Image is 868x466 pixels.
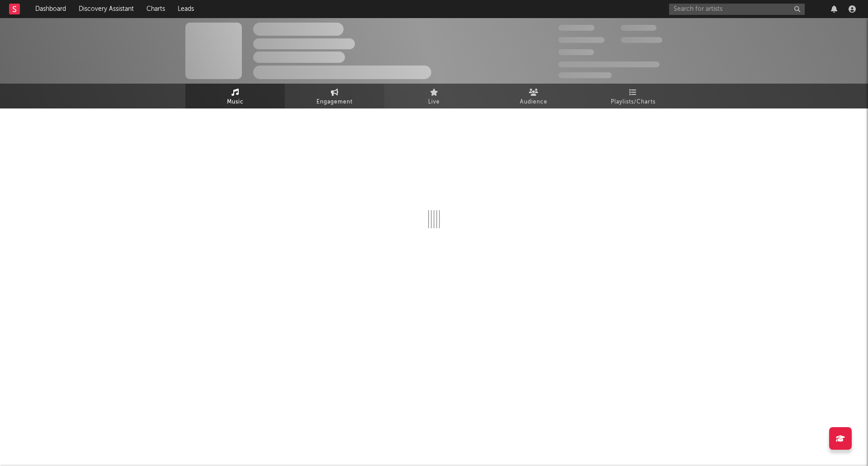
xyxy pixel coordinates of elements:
[558,25,594,31] span: 300,000
[316,97,353,108] span: Engagement
[558,37,604,43] span: 50,000,000
[669,4,805,15] input: Search for artists
[558,72,612,78] span: Jump Score: 85.0
[484,84,583,108] a: Audience
[621,25,656,31] span: 100,000
[621,37,662,43] span: 1,000,000
[558,61,660,67] span: 50,000,000 Monthly Listeners
[611,97,656,108] span: Playlists/Charts
[520,97,547,108] span: Audience
[583,84,683,108] a: Playlists/Charts
[185,84,285,108] a: Music
[428,97,440,108] span: Live
[285,84,384,108] a: Engagement
[384,84,484,108] a: Live
[227,97,244,108] span: Music
[558,49,594,55] span: 100,000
